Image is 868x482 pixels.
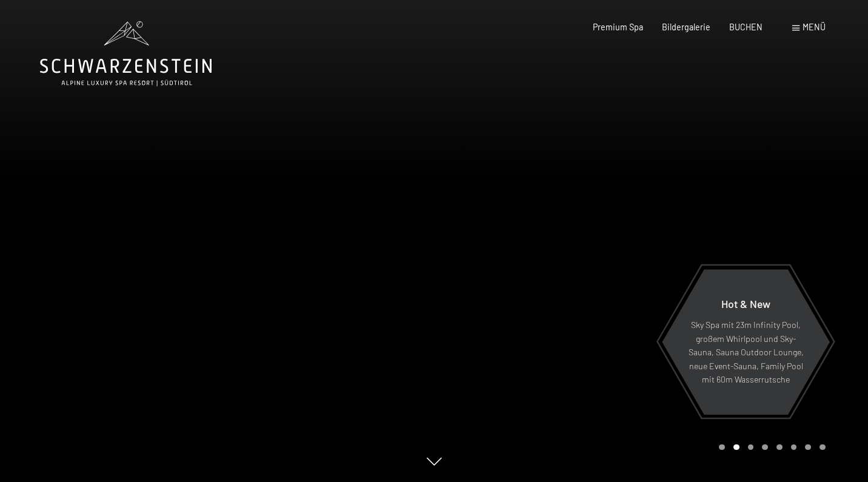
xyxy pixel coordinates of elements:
a: Bildergalerie [662,22,710,32]
div: Carousel Page 3 [748,444,754,450]
div: Carousel Page 1 [719,444,725,450]
span: Menü [803,22,826,32]
div: Carousel Page 6 [791,444,797,450]
div: Carousel Pagination [715,444,825,450]
a: BUCHEN [729,22,763,32]
div: Carousel Page 2 (Current Slide) [733,444,739,450]
a: Premium Spa [593,22,643,32]
div: Carousel Page 4 [762,444,768,450]
div: Carousel Page 8 [820,444,826,450]
p: Sky Spa mit 23m Infinity Pool, großem Whirlpool und Sky-Sauna, Sauna Outdoor Lounge, neue Event-S... [688,318,804,387]
a: Hot & New Sky Spa mit 23m Infinity Pool, großem Whirlpool und Sky-Sauna, Sauna Outdoor Lounge, ne... [661,269,830,415]
span: Hot & New [721,297,770,310]
div: Carousel Page 5 [776,444,783,450]
div: Carousel Page 7 [805,444,811,450]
